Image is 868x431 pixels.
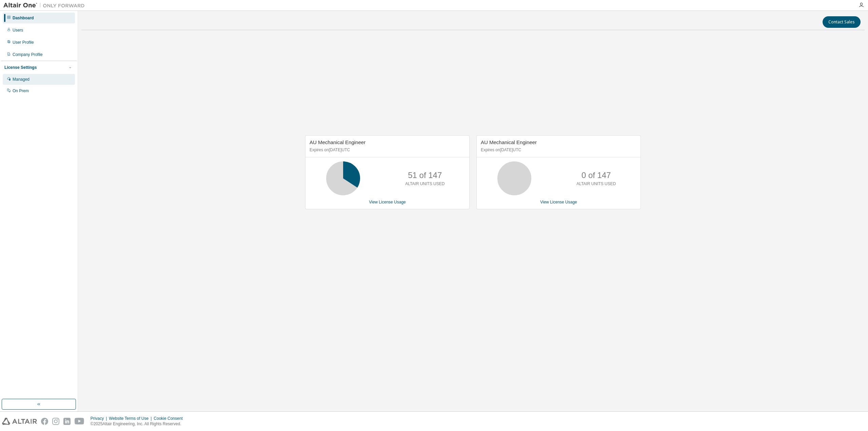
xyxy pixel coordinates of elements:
p: Expires on [DATE] UTC [481,147,635,153]
p: ALTAIR UNITS USED [576,181,616,187]
p: © 2025 Altair Engineering, Inc. All Rights Reserved. [91,421,187,427]
div: Cookie Consent [154,416,186,421]
span: AU Mechanical Engineer [481,139,537,145]
p: 51 of 147 [408,170,442,181]
div: Managed [13,77,29,82]
p: Expires on [DATE] UTC [310,147,463,153]
p: 0 of 147 [581,170,611,181]
p: ALTAIR UNITS USED [405,181,445,187]
div: License Settings [4,65,37,70]
div: Users [13,27,23,33]
img: altair_logo.svg [2,418,37,425]
button: Contact Sales [823,16,861,28]
div: On Prem [13,88,29,94]
span: AU Mechanical Engineer [310,139,366,145]
div: Company Profile [13,52,43,57]
div: Dashboard [13,15,34,21]
img: Altair One [3,2,88,9]
a: View License Usage [369,200,406,204]
img: facebook.svg [41,418,48,425]
img: youtube.svg [75,418,84,425]
a: View License Usage [540,200,577,204]
img: instagram.svg [52,418,59,425]
div: User Profile [13,40,34,45]
div: Privacy [91,416,109,421]
img: linkedin.svg [63,418,71,425]
div: Website Terms of Use [109,416,154,421]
